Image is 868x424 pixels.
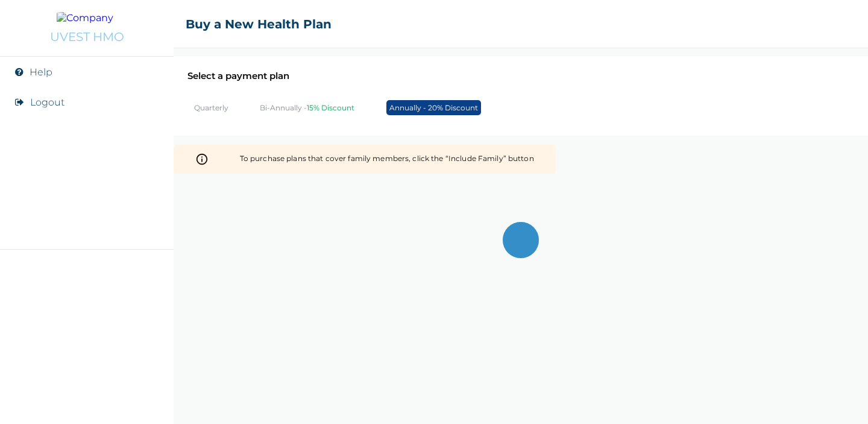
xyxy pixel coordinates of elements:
[30,97,64,108] button: Logout
[386,100,481,115] p: Annually - 20% Discount
[240,148,534,170] div: To purchase plans that cover family members, click the “Include Family” button
[12,394,162,412] img: RelianceHMO's Logo
[187,70,854,81] h2: Select a payment plan
[57,12,117,24] img: Company
[30,66,52,78] a: Help
[260,103,354,112] p: Bi-Annually -
[186,17,332,31] h2: Buy a New Health Plan
[194,103,228,112] p: Quarterly
[50,30,124,44] p: UVEST HMO
[307,103,354,112] span: 15% Discount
